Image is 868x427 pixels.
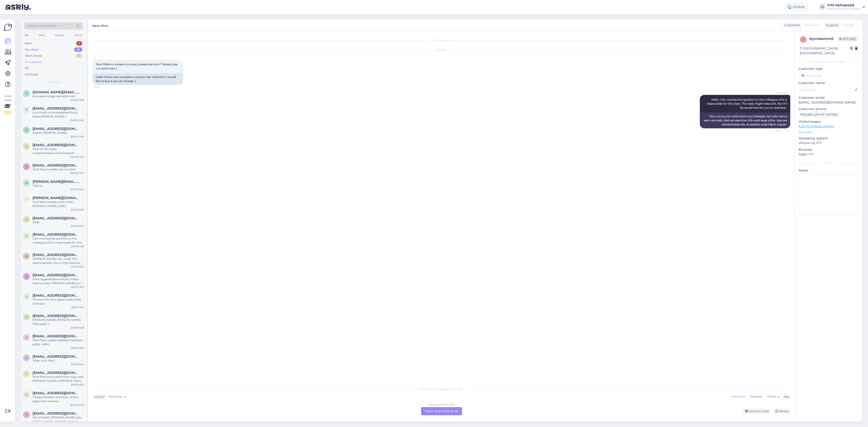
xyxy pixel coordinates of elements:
div: [DATE] 9:32 [71,265,84,268]
div: Customer [783,23,800,28]
div: [DATE] [93,48,790,52]
span: nastyaostrikova222@gmail.com [33,232,80,237]
div: 2 / 3 [4,110,12,114]
div: [DATE] 9:27 [71,285,84,289]
span: s [26,275,27,278]
div: [DATE] 13:16 [71,135,84,138]
div: Kas saab kuidagi veel abiks olla? [33,94,84,98]
div: Teile ka [33,184,84,188]
span: l [26,145,27,148]
p: See more ... [799,130,859,134]
span: alivka166@gmail.com [33,391,80,395]
div: [DATE] 11:36 [71,208,84,211]
div: Take over the chat [421,407,462,415]
div: My chats [25,47,39,52]
div: [DATE] 9:14 [71,306,84,309]
div: Archived [25,72,38,77]
div: [PERSON_NAME] [PERSON_NAME] Teile teada :) [33,318,84,326]
span: marge.malk@gmail.com [33,180,80,184]
label: New chat [92,22,108,28]
span: l [26,356,27,359]
div: [DATE] 9:06 [71,326,84,329]
span: karinsoe85@gmail.com [33,253,80,257]
div: Chat started [93,38,790,42]
div: [DATE] 8:53 [71,346,84,350]
span: siretmeritmasso1@gmail.com [33,273,80,277]
span: Siretmeritmasso1@gmail.com [33,293,80,298]
div: Extra [799,161,859,165]
div: Tere! Võite vaadata neid: [URL][DOMAIN_NAME], [URL][DOMAIN_NAME][PERSON_NAME] [33,200,84,208]
span: Tere! Millal on oodata cocunati juuksevitamiine? Tahaks juba uut purki osta :) [96,63,178,70]
div: Tere! On Teil saata screenshotte/kuvatõmmiseid? [33,147,84,155]
div: [DATE] 11:49 [71,403,84,407]
div: [DATE] 12:13 [71,188,84,191]
div: Jah, 01 sobib. [PERSON_NAME] pole, siis 02, vaadake, mis kohe olemas oleks, siis saame pakiga ühe... [33,415,84,424]
div: All [25,66,29,70]
div: [DATE] 8:42 [71,363,84,366]
span: Estonian [804,23,818,28]
div: # ymieemm0 [809,36,838,42]
div: Email [74,32,83,38]
div: Tere, ma suunan selle küsimuse kolleegile, kes selle teema eest vastutab. Vastuse saamine võib ve... [700,113,790,128]
span: Estonian [109,394,123,399]
p: Customer phone [799,107,859,111]
div: Teiega võetakse ühendust :) Palun jääge kõne ootama [33,395,84,403]
div: Selge, suur tänu! [33,359,84,363]
div: [DATE] 8:30 [71,383,84,386]
div: Info kehapood [827,3,860,7]
span: Offline [838,36,858,41]
div: 0 [76,54,82,58]
div: Aitäh [33,220,84,224]
span: pamelasaarniit@gmail.com [33,106,80,110]
div: Choose the language and reply [93,387,790,391]
input: Add name [799,87,854,92]
span: s [26,165,27,168]
div: Tere! Palume tellimuse numbrit. [33,167,84,171]
span: jana701107@gmail.com [33,371,80,375]
span: Karinsoe85@gmail.com [33,334,80,338]
div: Estonian to Estonian [428,403,455,407]
span: S [26,295,27,298]
div: Uus toode on komplekteeritud ja läheb [PERSON_NAME] :) [33,110,84,119]
span: katrin_link@hotmail.com [33,314,80,318]
span: s [26,218,27,221]
span: p [26,108,28,111]
span: sagma358@gmail.com [33,216,80,220]
span: i [26,197,27,201]
p: Customer name [799,81,859,85]
div: Info kehapood's website [827,7,860,11]
span: My chats [47,80,60,84]
div: [GEOGRAPHIC_DATA], [GEOGRAPHIC_DATA] [800,46,850,56]
div: Russian [748,393,764,400]
div: Me [782,394,789,399]
span: y [802,38,804,41]
div: IK [819,4,826,10]
span: Hello, I am routing this question to the colleague who is responsible for this topic. The reply m... [707,98,788,109]
div: [DATE] 9:35 [71,245,84,248]
div: Team chats [25,54,42,58]
span: m [25,181,28,185]
div: AI Assistant [25,60,42,64]
span: k [26,254,28,258]
div: Web [38,32,46,38]
div: Visitor [93,394,105,399]
div: 3 [76,41,82,46]
div: Hello! When can we expect coconut hair vitamins? I would like to buy a new jar already :) [93,73,183,85]
div: [DATE] 14:34 [70,119,84,122]
span: Search customers [28,23,57,28]
span: AI Assistant [772,91,789,95]
img: Askly Logo [4,23,12,32]
span: ilona.sk@mail.ee [33,196,80,200]
p: Customer email [799,95,859,100]
div: Estonian [729,393,748,400]
span: stella.moldre.01@gmail.com [33,163,80,167]
div: Online [784,3,808,11]
div: 26 [74,47,82,52]
a: [URL][DOMAIN_NAME] [799,124,834,128]
div: [PERSON_NAME] värv viitab TPO asendusainele, mis on EUs lubatud. Oleks värvilaik punane, siis nee... [33,257,84,265]
span: Salme.merilyn@gmail.com [33,411,80,415]
a: Info kehapoodInfo kehapood's website [827,3,865,11]
div: I am routing this question to the colleague who is responsible for this topic. The reply might ta... [33,237,84,245]
p: Operating system [799,136,859,141]
div: New [25,41,32,46]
